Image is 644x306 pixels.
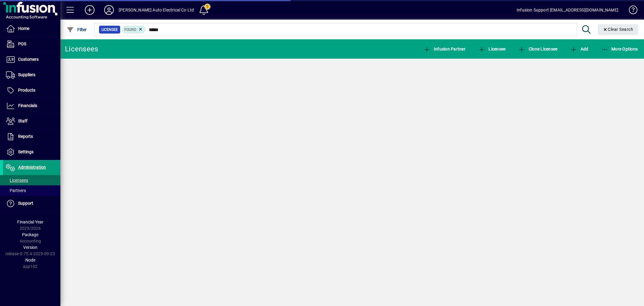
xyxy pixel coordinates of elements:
mat-chip: Found Status: Found [122,26,146,34]
button: Clone Licensee [517,44,559,54]
button: Profile [99,5,119,15]
span: Products [18,88,35,93]
button: More Options [600,44,639,54]
span: Licensees [6,178,28,183]
span: POS [18,41,26,46]
button: Licensee [477,44,507,54]
button: Infusion Partner [422,44,467,54]
div: Licensees [65,44,98,54]
a: Licensees [3,175,60,185]
a: Settings [3,145,60,160]
span: Staff [18,119,27,123]
div: [PERSON_NAME] Auto Electrical Co Ltd [119,5,194,15]
span: Licensee [478,47,506,51]
button: Add [569,44,590,54]
span: Home [18,26,29,31]
button: Filter [65,24,88,35]
span: Financials [18,103,37,108]
span: Administration [18,165,46,170]
a: Customers [3,52,60,67]
span: Add [570,47,588,51]
span: Infusion Partner [423,47,466,51]
a: Knowledge Base [624,1,636,21]
span: Suppliers [18,72,35,77]
a: Financials [3,98,60,113]
span: Customers [18,57,39,62]
a: Suppliers [3,67,60,83]
a: POS [3,37,60,52]
a: Reports [3,129,60,144]
a: Products [3,83,60,98]
span: Licensee [101,27,118,33]
span: Clear Search [603,27,633,32]
span: Filter [67,27,87,32]
button: Clear [598,24,638,35]
div: Infusion Support [EMAIL_ADDRESS][DOMAIN_NAME] [517,5,618,15]
a: Support [3,196,60,211]
span: Financial Year [17,220,43,224]
span: Node [25,258,35,262]
span: Found [124,28,136,32]
span: Support [18,201,33,206]
span: Clone Licensee [518,47,557,51]
span: Settings [18,149,34,154]
a: Home [3,21,60,36]
span: Partners [6,188,26,193]
span: Version [23,245,37,250]
span: More Options [601,47,638,51]
a: Staff [3,114,60,129]
a: Partners [3,185,60,196]
button: Add [80,5,99,15]
span: Package [22,232,38,237]
span: Reports [18,134,33,139]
